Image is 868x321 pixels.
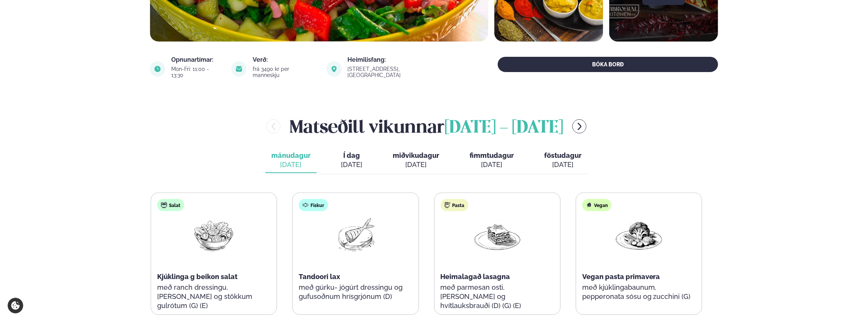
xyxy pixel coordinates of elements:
[190,217,238,253] img: Salad.png
[538,148,588,173] button: föstudagur [DATE]
[582,199,612,211] div: Vegan
[157,273,237,281] span: Kjúklinga g beikon salat
[8,298,23,313] a: Cookie settings
[335,148,368,173] button: Í dag [DATE]
[348,66,454,78] div: [STREET_ADDRESS], [GEOGRAPHIC_DATA]
[470,160,514,169] div: [DATE]
[150,61,165,77] img: image alt
[387,148,445,173] button: miðvikudagur [DATE]
[582,273,660,281] span: Vegan pasta primavera
[393,160,439,169] div: [DATE]
[473,217,522,253] img: Lasagna.png
[266,119,280,133] button: menu-btn-left
[441,199,468,211] div: Pasta
[441,283,554,310] p: með parmesan osti, [PERSON_NAME] og hvítlauksbrauði (D) (G) (E)
[341,160,362,169] div: [DATE]
[157,283,271,310] p: með ranch dressingu, [PERSON_NAME] og stökkum gulrótum (G) (E)
[586,202,592,208] img: Vegan.svg
[341,151,362,160] span: Í dag
[253,57,317,63] div: Verð:
[326,61,342,77] img: image alt
[299,273,340,281] span: Tandoori lax
[544,151,581,159] span: föstudagur
[572,119,586,133] button: menu-btn-right
[498,57,718,72] button: BÓKA BORÐ
[348,57,454,63] div: Heimilisfang:
[544,160,581,169] div: [DATE]
[299,199,328,211] div: Fiskur
[271,151,311,159] span: mánudagur
[171,66,222,78] div: Mon-Fri: 11:00 - 13:30
[303,202,309,208] img: fish.svg
[171,57,222,63] div: Opnunartímar:
[157,199,184,211] div: Salat
[615,217,663,253] img: Vegan.png
[348,71,454,80] a: link
[444,120,563,136] span: [DATE] - [DATE]
[463,148,520,173] button: fimmtudagur [DATE]
[271,160,311,169] div: [DATE]
[290,114,563,139] h2: Matseðill vikunnar
[161,202,167,208] img: salad.svg
[265,148,317,173] button: mánudagur [DATE]
[299,283,412,301] p: með gúrku- jógúrt dressingu og gufusoðnum hrísgrjónum (D)
[582,283,696,301] p: með kjúklingabaunum, pepperonata sósu og zucchini (G)
[253,66,317,78] div: frá 3490 kr per manneskju
[231,61,247,77] img: image alt
[331,217,380,253] img: Fish.png
[441,273,510,281] span: Heimalagað lasagna
[444,202,451,208] img: pasta.svg
[470,151,514,159] span: fimmtudagur
[393,151,439,159] span: miðvikudagur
